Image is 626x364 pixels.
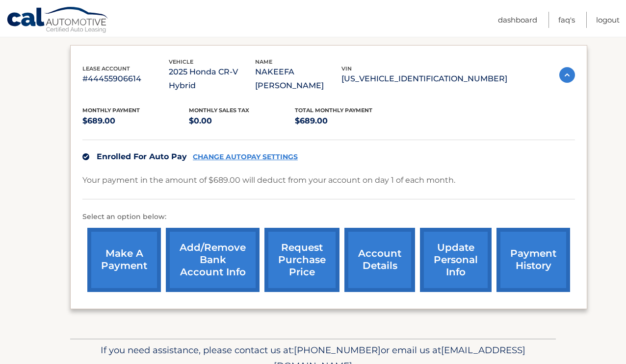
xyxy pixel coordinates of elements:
[295,107,372,114] span: Total Monthly Payment
[82,114,189,128] p: $689.00
[496,228,570,292] a: payment history
[344,228,415,292] a: account details
[189,114,295,128] p: $0.00
[255,58,272,65] span: name
[559,67,575,83] img: accordion-active.svg
[82,153,89,160] img: check.svg
[596,12,620,28] a: Logout
[558,12,575,28] a: FAQ's
[498,12,537,28] a: Dashboard
[82,65,130,72] span: lease account
[82,173,455,187] p: Your payment in the amount of $689.00 will deduct from your account on day 1 of each month.
[169,65,255,93] p: 2025 Honda CR-V Hybrid
[341,72,507,86] p: [US_VEHICLE_IDENTIFICATION_NUMBER]
[82,72,169,86] p: #44455906614
[294,344,381,356] span: [PHONE_NUMBER]
[82,211,575,223] p: Select an option below:
[6,6,109,35] a: Cal Automotive
[255,65,341,93] p: NAKEEFA [PERSON_NAME]
[97,152,187,161] span: Enrolled For Auto Pay
[189,107,249,114] span: Monthly sales Tax
[82,107,140,114] span: Monthly Payment
[341,65,352,72] span: vin
[166,228,260,292] a: Add/Remove bank account info
[87,228,161,292] a: make a payment
[295,114,401,128] p: $689.00
[169,58,193,65] span: vehicle
[264,228,339,292] a: request purchase price
[193,153,298,161] a: CHANGE AUTOPAY SETTINGS
[420,228,492,292] a: update personal info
